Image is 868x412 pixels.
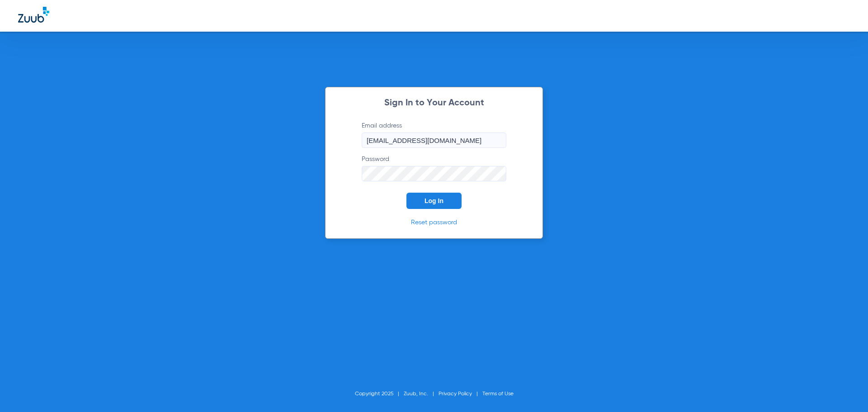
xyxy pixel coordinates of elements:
[362,166,506,181] input: Password
[355,389,404,398] li: Copyright 2025
[406,193,462,209] button: Log In
[362,133,506,148] input: Email address
[362,121,506,148] label: Email address
[348,99,520,108] h2: Sign In to Your Account
[404,389,439,398] li: Zuub, Inc.
[482,391,514,397] a: Terms of Use
[425,197,443,204] span: Log In
[18,7,49,23] img: Zuub Logo
[411,219,457,226] a: Reset password
[362,155,506,181] label: Password
[823,369,868,412] iframe: Chat Widget
[439,391,472,397] a: Privacy Policy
